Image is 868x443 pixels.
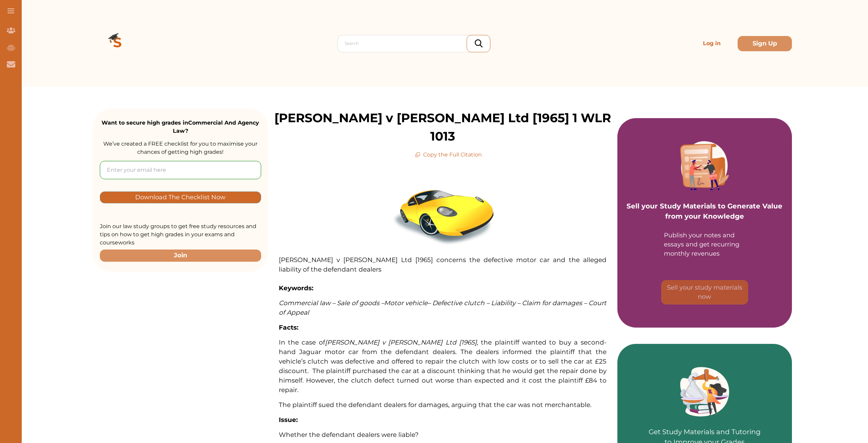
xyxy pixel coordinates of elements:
[392,190,493,246] img: car-3.03.58-PM-300x165.png
[102,119,259,134] strong: Want to secure high grades in Commercial And Agency Law ?
[664,231,745,258] div: Publish your notes and essays and get recurring monthly revenues
[279,299,607,316] span: – Defective clutch – Liability – Claim for damages – Court of Appeal
[93,19,142,68] img: Logo
[661,280,748,304] button: [object Object]
[268,109,617,145] p: [PERSON_NAME] v [PERSON_NAME] Ltd [1965] 1 WLR 1013
[325,338,477,346] span: [PERSON_NAME] v [PERSON_NAME] Ltd [1965]
[664,283,745,301] p: Sell your study materials now
[680,141,729,190] img: Purple card image
[100,250,261,261] button: Join
[415,151,482,159] p: Copy the Full Citation
[279,416,298,424] strong: Issue:
[103,141,257,155] span: We’ve created a FREE checklist for you to maximise your chances of getting high grades!
[624,187,785,221] p: Sell your Study Materials to Generate Value from your Knowledge
[680,367,729,417] img: Green card image
[279,401,592,409] span: The plaintiff sued the defendant dealers for damages, arguing that the car was not merchantable.
[279,324,299,331] strong: Facts:
[279,299,384,307] span: Commercial law – Sale of goods –
[100,161,261,179] input: Enter your email here
[475,39,483,48] img: search_icon
[100,222,261,247] p: Join our law study groups to get free study resources and tips on how to get high grades in your ...
[279,431,419,439] span: Whether the defendant dealers were liable?
[100,191,261,203] button: [object Object]
[135,193,225,201] p: Download The Checklist Now
[384,299,428,307] span: Motor vehicle
[279,338,607,394] span: In the case of , the plaintiff wanted to buy a second-hand Jaguar motor car from the defendant de...
[687,37,736,50] p: Log in
[279,284,313,292] strong: Keywords:
[279,256,607,273] span: [PERSON_NAME] v [PERSON_NAME] Ltd [1965] concerns the defective motor car and the alleged liabili...
[738,36,792,51] button: Sign Up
